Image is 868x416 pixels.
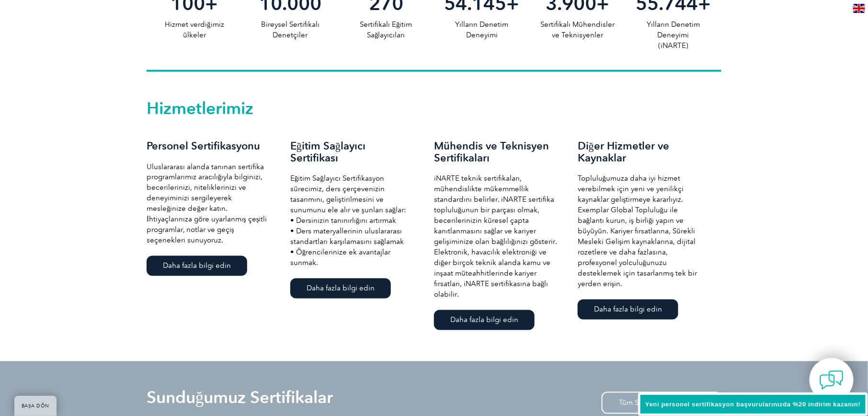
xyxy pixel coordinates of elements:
[147,139,260,152] font: Personel Sertifikasyonu
[658,41,688,50] font: (iNARTE)
[647,20,700,39] font: Yılların Denetim Deneyimi
[540,20,615,39] font: Sertifikalı Mühendisler ve Teknisyenler
[853,4,865,13] img: en
[163,262,231,270] font: Daha fazla bilgi edin
[360,20,412,39] font: Sertifikalı Eğitim Sağlayıcıları
[290,227,404,246] font: • Ders materyallerinin uluslararası standartları karşılamasını sağlamak
[290,278,391,299] a: Daha fazla bilgi edin
[290,248,391,267] font: • Öğrencilerinize ek avantajlar sunmak.
[165,20,224,39] font: Hizmet verdiğimiz ülkeler
[261,20,320,39] font: Bireysel Sertifikalı Denetçiler
[290,174,406,215] font: Eğitim Sağlayıcı Sertifikasyon sürecimiz, ders çerçevenizin tasarımını, geliştirilmesini ve sunum...
[147,215,267,245] font: İhtiyaçlarınıza göre uyarlanmış çeşitli programlar, notlar ve geçiş seçenekleri sunuyoruz.
[820,368,844,392] img: contact-chat.png
[290,139,365,164] font: Eğitim Sağlayıcı Sertifikası
[602,392,721,414] a: Tüm Sertifikalara Göz Atın
[578,300,678,320] a: Daha fazla bilgi edin
[307,284,375,293] font: Daha fazla bilgi edin
[290,217,397,225] font: • Dersinizin tanınırlığını artırmak
[578,139,669,164] font: Diğer Hizmetler ve Kaynaklar
[22,403,49,409] font: BAŞA DÖN
[645,401,861,408] font: Yeni personel sertifikasyon başvurularınızda %20 indirim kazanın!
[14,396,57,416] a: BAŞA DÖN
[619,399,704,407] font: Tüm Sertifikalara Göz Atın
[147,256,247,276] a: Daha fazla bilgi edin
[434,139,549,164] font: Mühendis ve Teknisyen Sertifikaları
[455,20,508,39] font: Yılların Denetim Deneyimi
[147,388,333,408] font: Sunduğumuz Sertifikalar
[578,174,697,289] font: Topluluğumuza daha iyi hizmet verebilmek için yeni ve yenilikçi kaynaklar geliştirmeye kararlıyız...
[434,310,535,330] a: Daha fazla bilgi edin
[147,162,264,213] font: Uluslararası alanda tanınan sertifika programlarımız aracılığıyla bilginizi, becerilerinizi, nite...
[147,98,253,118] font: Hizmetlerimiz
[594,305,662,314] font: Daha fazla bilgi edin
[434,174,557,299] font: iNARTE teknik sertifikaları, mühendislikte mükemmellik standardını belirler. iNARTE sertifika top...
[450,316,518,324] font: Daha fazla bilgi edin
